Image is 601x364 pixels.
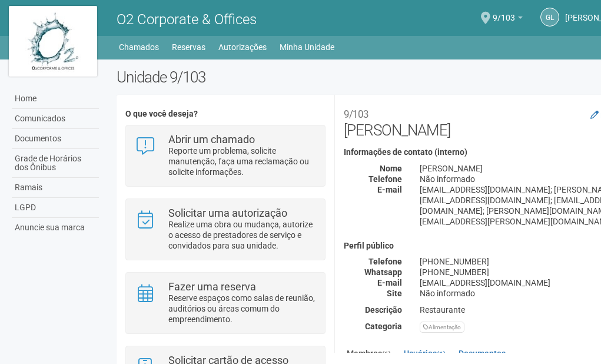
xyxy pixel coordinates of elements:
[437,350,446,358] small: (1)
[380,164,402,173] strong: Nome
[365,305,402,315] strong: Descrição
[168,293,316,325] p: Reserve espaços como salas de reunião, auditórios ou áreas comum do empreendimento.
[280,39,334,55] a: Minha Unidade
[401,345,449,362] a: Usuários(1)
[9,6,97,77] img: logo.jpg
[365,322,402,331] strong: Categoria
[119,39,159,55] a: Chamados
[493,15,523,24] a: 9/103
[12,89,99,109] a: Home
[377,278,402,287] strong: E-mail
[12,129,99,149] a: Documentos
[12,109,99,129] a: Comunicados
[12,198,99,218] a: LGPD
[125,110,325,118] h4: O que você deseja?
[168,207,287,219] strong: Solicitar uma autorização
[540,8,559,27] a: GL
[368,174,402,184] strong: Telefone
[382,350,391,358] small: (6)
[117,11,257,28] span: O2 Corporate & Offices
[168,145,316,177] p: Reporte um problema, solicite manutenção, faça uma reclamação ou solicite informações.
[168,219,316,251] p: Realize uma obra ou mudança, autorize o acesso de prestadores de serviço e convidados para sua un...
[493,2,515,22] span: 9/103
[135,282,316,325] a: Fazer uma reserva Reserve espaços como salas de reunião, auditórios ou áreas comum do empreendime...
[364,267,402,277] strong: Whatsapp
[12,178,99,198] a: Ramais
[344,108,368,120] small: 9/103
[168,133,255,145] strong: Abrir um chamado
[387,289,402,298] strong: Site
[344,345,394,364] a: Membros(6)
[135,208,316,251] a: Solicitar uma autorização Realize uma obra ou mudança, autorize o acesso de prestadores de serviç...
[12,149,99,178] a: Grade de Horários dos Ônibus
[218,39,267,55] a: Autorizações
[377,185,402,194] strong: E-mail
[168,280,256,293] strong: Fazer uma reserva
[135,134,316,177] a: Abrir um chamado Reporte um problema, solicite manutenção, faça uma reclamação ou solicite inform...
[368,257,402,266] strong: Telefone
[420,322,464,333] div: Alimentação
[172,39,205,55] a: Reservas
[12,218,99,237] a: Anuncie sua marca
[456,345,509,362] a: Documentos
